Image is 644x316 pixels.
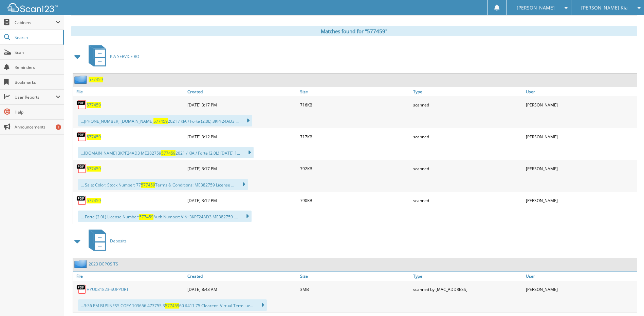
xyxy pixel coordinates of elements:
div: ... Sale: Color: Stock Number: 77 Terms & Conditions: ME382759 License ... [78,179,248,190]
span: 577459 [153,118,168,124]
div: Matches found for "577459" [71,26,637,36]
img: PDF.png [76,195,87,205]
a: 577459 [87,166,101,172]
iframe: Chat Widget [610,283,644,316]
a: Created [186,87,298,96]
span: User Reports [15,94,56,100]
div: scanned [411,162,524,175]
span: 577459 [139,214,153,220]
div: [PERSON_NAME] [524,194,637,207]
div: [DATE] 8:43 AM [186,282,298,296]
a: User [524,272,637,281]
img: PDF.png [76,284,87,294]
a: Size [298,87,411,96]
a: KIA SERVICE RO [85,43,139,70]
a: User [524,87,637,96]
div: 790KB [298,194,411,207]
img: folder2.png [74,75,89,84]
div: 716KB [298,98,411,112]
span: 577459 [161,150,176,156]
div: ... Forte (2.0L) License Number: Auth Number: VIN: 3KPF24AD3 ME382759 .... [78,211,252,222]
img: scan123-logo-white.svg [7,3,58,12]
span: Help [15,109,60,115]
div: ...[DOMAIN_NAME] 3KPF24AD3 ME382759 2021 / KIA / Forte (2.0L) [DATE] 1... [78,147,254,158]
img: PDF.png [76,132,87,142]
span: 577459 [165,303,179,309]
span: Deposits [110,238,127,244]
div: 1 [56,124,61,130]
div: 3MB [298,282,411,296]
div: 792KB [298,162,411,175]
span: Cabinets [15,20,56,25]
a: Type [411,87,524,96]
a: Created [186,272,298,281]
span: Scan [15,50,60,55]
a: Deposits [85,228,127,254]
div: [PERSON_NAME] [524,162,637,175]
div: scanned by [MAC_ADDRESS] [411,282,524,296]
span: 577459 [141,182,155,188]
a: HYU031823-SUPPORT [87,287,129,292]
div: scanned [411,98,524,112]
div: [PERSON_NAME] [524,98,637,112]
img: folder2.png [74,260,89,268]
img: PDF.png [76,100,87,110]
a: 577459 [87,134,101,140]
div: 717KB [298,130,411,143]
span: KIA SERVICE RO [110,54,139,59]
div: [DATE] 3:17 PM [186,98,298,112]
img: PDF.png [76,163,87,174]
a: 577459 [87,198,101,203]
span: Announcements [15,124,60,130]
div: [PERSON_NAME] [524,130,637,143]
span: Search [15,35,59,40]
a: 577459 [89,77,103,82]
a: File [73,87,186,96]
div: [DATE] 3:17 PM [186,162,298,175]
div: [PERSON_NAME] [524,282,637,296]
div: [DATE] 3:12 PM [186,194,298,207]
a: File [73,272,186,281]
a: Type [411,272,524,281]
div: ...3:36 PM BUSINESS COPY 103656 473755 3 60 $411.75 Clearent- Virtual Termi ue... [78,299,267,311]
span: Bookmarks [15,79,60,85]
span: [PERSON_NAME] [517,6,555,10]
span: [PERSON_NAME] Kia [581,6,628,10]
div: scanned [411,194,524,207]
span: Reminders [15,64,60,70]
div: scanned [411,130,524,143]
a: 2023 DEPOSITS [89,261,118,267]
div: [DATE] 3:12 PM [186,130,298,143]
a: Size [298,272,411,281]
div: ...[PHONE_NUMBER] [DOMAIN_NAME] 2021 / KIA / Forte (2.0L) 3KPF24AD3 ... [78,115,252,126]
a: 577459 [87,102,101,108]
